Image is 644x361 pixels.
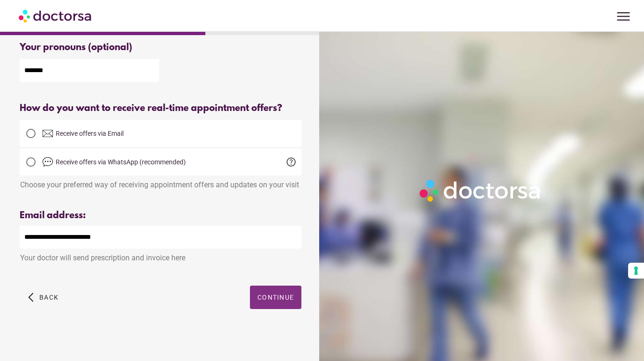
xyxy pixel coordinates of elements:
[285,156,297,168] span: help
[20,176,301,189] div: Choose your preferred way of receiving appointment offers and updates on your visit
[250,286,301,309] button: Continue
[42,156,53,168] img: chat
[19,5,93,26] img: Doctorsa.com
[39,294,59,301] span: Back
[257,294,294,301] span: Continue
[20,42,301,53] div: Your pronouns (optional)
[20,210,301,221] div: Email address:
[20,103,301,114] div: How do you want to receive real-time appointment offers?
[628,263,644,279] button: Your consent preferences for tracking technologies
[615,7,632,25] span: menu
[56,130,124,137] span: Receive offers via Email
[20,249,301,262] div: Your doctor will send prescription and invoice here
[42,128,53,139] img: email
[24,286,62,309] button: arrow_back_ios Back
[56,158,186,166] span: Receive offers via WhatsApp (recommended)
[416,176,545,205] img: Logo-Doctorsa-trans-White-partial-flat.png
